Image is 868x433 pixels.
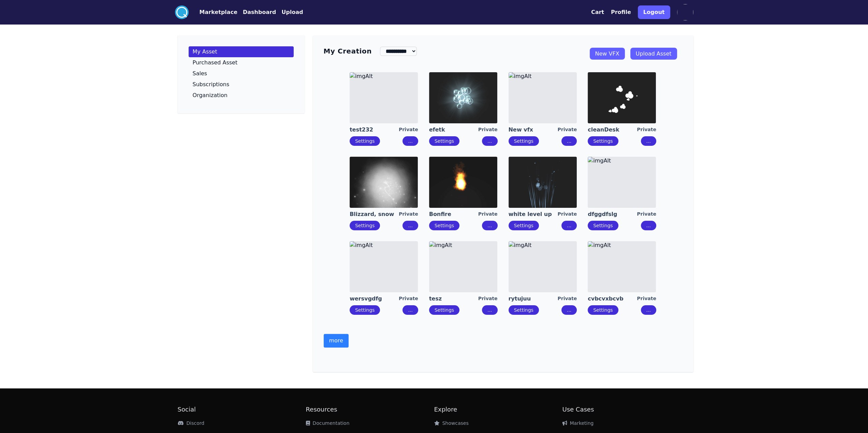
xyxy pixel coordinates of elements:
p: Sales [193,71,207,76]
p: My Asset [193,49,217,55]
button: Settings [429,305,459,315]
h2: Use Cases [562,405,691,414]
a: dfggdfslg [588,211,637,218]
button: ... [482,221,497,230]
p: Subscriptions [193,82,230,87]
a: tesz [429,295,478,303]
a: Settings [355,307,374,313]
a: Subscriptions [189,79,294,90]
a: Marketing [562,420,594,426]
div: Private [478,295,498,303]
a: efetk [429,126,478,134]
button: ... [641,305,656,315]
button: Settings [509,305,539,315]
div: Private [558,211,577,218]
a: rytujuu [509,295,558,303]
p: Purchased Asset [193,60,238,65]
div: Private [399,211,418,218]
img: imgAlt [350,157,418,208]
h3: My Creation [324,46,372,56]
a: Settings [593,307,613,313]
div: Private [637,126,656,134]
a: Logout [638,3,670,22]
div: Private [558,126,577,134]
div: Private [478,126,498,134]
img: imgAlt [509,157,577,208]
button: ... [482,136,497,146]
button: Upload [281,8,303,16]
button: ... [641,221,656,230]
a: Purchased Asset [189,57,294,68]
button: Settings [588,221,618,230]
img: imgAlt [429,72,497,123]
button: ... [402,136,418,146]
img: imgAlt [509,241,577,292]
img: imgAlt [429,241,497,292]
a: Dashboard [237,8,276,16]
img: imgAlt [588,241,656,292]
div: Private [558,295,577,303]
a: New VFX [590,48,625,60]
a: cleanDesk [588,126,637,134]
button: ... [641,136,656,146]
button: Settings [350,305,380,315]
div: Private [637,295,656,303]
button: Dashboard [243,8,276,16]
button: Cart [591,8,604,16]
img: imgAlt [429,157,497,208]
button: Settings [429,136,459,146]
img: imgAlt [350,72,418,123]
img: imgAlt [588,157,656,208]
a: Marketplace [189,8,237,16]
a: My Asset [189,46,294,57]
h2: Resources [306,405,434,414]
img: profile [677,4,693,20]
a: Settings [593,138,613,144]
button: Marketplace [200,8,237,16]
button: Settings [588,136,618,146]
a: Settings [593,223,613,228]
button: Settings [350,221,380,230]
a: Settings [514,138,533,144]
img: imgAlt [588,72,656,123]
a: New vfx [509,126,558,134]
a: Settings [435,138,454,144]
a: Organization [189,90,294,101]
button: Settings [588,305,618,315]
div: Private [399,295,418,303]
button: Settings [429,221,459,230]
button: Settings [350,136,380,146]
a: Upload Asset [630,48,677,60]
a: white level up [509,211,558,218]
a: Sales [189,68,294,79]
a: Blizzard, snow [350,211,399,218]
a: Documentation [306,420,350,426]
a: cvbcvxbcvb [588,295,637,303]
a: Discord [178,420,205,426]
a: Bonfire [429,211,478,218]
button: Settings [509,136,539,146]
button: ... [402,305,418,315]
button: ... [561,136,577,146]
a: test232 [350,126,399,134]
a: Settings [355,138,374,144]
button: ... [561,221,577,230]
div: Private [399,126,418,134]
a: Showcases [434,420,469,426]
button: Logout [638,5,670,19]
a: Settings [435,223,454,228]
a: Settings [514,307,533,313]
h2: Explore [434,405,562,414]
a: Settings [514,223,533,228]
img: imgAlt [350,241,418,292]
img: imgAlt [509,72,577,123]
button: more [324,334,349,347]
div: Private [637,211,656,218]
a: Upload [276,8,303,16]
button: ... [402,221,418,230]
h2: Social [178,405,306,414]
button: Profile [611,8,631,16]
a: wersvgdfg [350,295,399,303]
button: Settings [509,221,539,230]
